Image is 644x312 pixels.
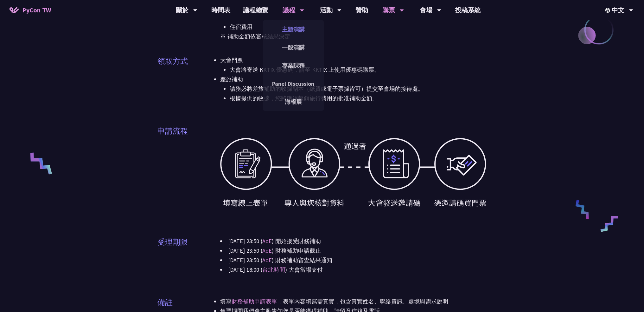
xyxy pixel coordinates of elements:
[3,2,57,18] a: PyCon TW
[157,56,188,67] p: 領取方式
[157,125,188,137] p: 申請流程
[220,236,487,246] li: [DATE] 23:50 ( ) 開始接受財務補助
[263,76,324,91] a: Panel Discussion
[230,65,487,75] li: 大會將寄送 KKTIX 優惠碼，請至 KKTIX 上使用優惠碼購票。
[263,22,324,37] a: 主題演講
[262,256,272,264] a: AoE
[605,8,612,13] img: Locale Icon
[263,40,324,55] a: 一般演講
[263,58,324,73] a: 專業課程
[157,297,173,308] p: 備註
[262,266,285,273] a: 台北時間
[230,84,487,94] li: 請務必將差旅補助的收據副本（紙質或電子票據皆可）提交至會場的接待處。
[220,75,487,103] li: 差旅補助
[220,246,487,256] li: [DATE] 23:50 ( ) 財務補助申請截止
[230,94,487,103] li: 根據提供的收據，您將獲得報銷旅行費用的批准補助金額。
[220,256,487,265] li: [DATE] 23:50 ( ) 財務補助審查結果通知
[220,56,487,75] li: 大會門票
[232,298,277,305] a: 財務補助申請表單
[10,7,19,13] img: Home icon of PyCon TW 2025
[220,265,487,275] li: [DATE] 18:00 ( ) 大會當場支付
[230,22,487,32] li: 住宿費用
[220,297,487,306] li: 填寫 ，表單內容填寫需真實，包含真實姓名、聯絡資訊、處境與需求說明
[220,32,487,41] p: ※ 補助金額依審核結果決定
[262,247,272,254] a: AoE
[262,237,272,245] a: AoE
[157,236,188,248] p: 受理期限
[263,94,324,109] a: 海報展
[22,5,51,15] span: PyCon TW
